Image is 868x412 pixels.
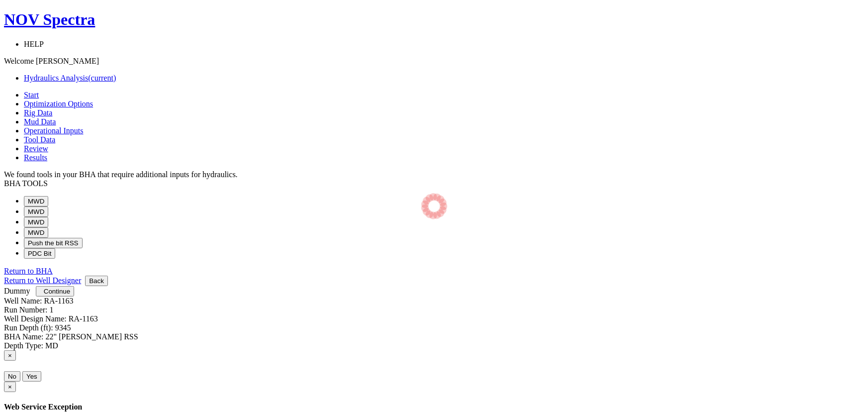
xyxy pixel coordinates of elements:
a: NOV Spectra [4,10,857,29]
button: MWD [24,196,48,206]
a: Dummy [4,287,30,295]
label: RA-1163 [44,297,73,305]
a: Mud Data [24,117,56,126]
label: 1 [50,306,54,314]
span: × [8,383,12,391]
a: Return to Well Designer [4,276,81,285]
button: No [4,371,20,382]
a: Operational Inputs [24,126,84,135]
a: Rig Data [24,108,52,117]
a: Return to BHA [4,267,53,275]
a: Review [24,144,48,153]
label: 22" [PERSON_NAME] RSS [46,332,138,341]
label: BHA Name: [4,332,44,341]
label: Depth Type: [4,341,43,350]
a: Results [24,153,47,162]
button: Back [85,276,108,286]
span: Continue [44,288,70,295]
button: Yes [22,371,41,382]
span: We found tools in your BHA that require additional inputs for hydraulics. [4,170,238,179]
button: MWD [24,227,48,238]
a: Optimization Options [24,100,93,108]
a: Tool Data [24,135,55,144]
a: Start [24,91,39,99]
label: Well Name: [4,297,42,305]
button: Push the bit RSS [24,238,83,248]
button: Close [4,382,16,392]
button: PDC Bit [24,248,55,259]
label: RA-1163 [69,314,98,323]
button: Continue [36,286,74,297]
label: Well Design Name: [4,314,67,323]
button: Close [4,350,16,361]
button: MWD [24,217,48,227]
label: Run Number: [4,306,48,314]
h4: Web Service Exception [4,403,857,412]
span: HELP [24,40,44,48]
span: BHA TOOLS [4,179,48,188]
span: Welcome [4,57,34,65]
label: MD [45,341,58,350]
span: × [8,352,12,359]
button: MWD [24,206,48,217]
label: Run Depth (ft): [4,323,53,332]
a: Hydraulics Analysis(current) [24,74,116,82]
label: 9345 [55,323,71,332]
span: (current) [88,74,116,82]
span: [PERSON_NAME] [36,57,99,65]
